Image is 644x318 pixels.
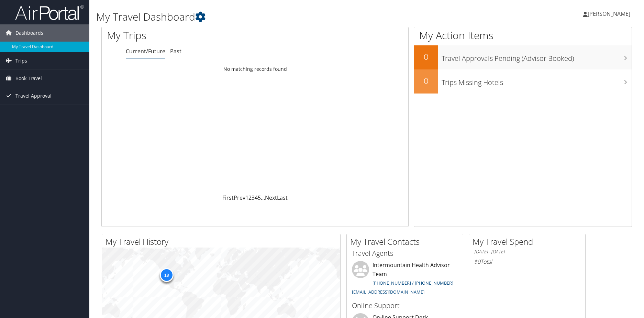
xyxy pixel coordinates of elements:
[126,47,165,55] a: Current/Future
[474,258,580,265] h6: Total
[352,289,424,295] a: [EMAIL_ADDRESS][DOMAIN_NAME]
[15,70,42,87] span: Book Travel
[159,268,173,282] div: 18
[222,194,234,201] a: First
[15,4,84,21] img: airportal-logo.png
[261,194,265,201] span: …
[106,236,340,248] h2: My Travel History
[414,69,632,94] a: 0Trips Missing Hotels
[348,261,461,298] li: Intermountain Health Advisor Team
[15,24,43,42] span: Dashboards
[474,258,480,265] span: $0
[15,87,52,105] span: Travel Approval
[265,194,277,201] a: Next
[414,75,438,87] h2: 0
[414,45,632,69] a: 0Travel Approvals Pending (Advisor Booked)
[252,194,255,201] a: 3
[414,51,438,63] h2: 0
[352,301,458,310] h3: Online Support
[107,28,276,43] h1: My Trips
[473,236,585,248] h2: My Travel Spend
[170,47,181,55] a: Past
[258,194,261,201] a: 5
[350,236,463,248] h2: My Travel Contacts
[234,194,245,201] a: Prev
[245,194,248,201] a: 1
[583,3,637,24] a: [PERSON_NAME]
[102,63,408,75] td: No matching records found
[373,280,453,286] a: [PHONE_NUMBER] / [PHONE_NUMBER]
[588,10,630,18] span: [PERSON_NAME]
[277,194,288,201] a: Last
[474,249,580,255] h6: [DATE] - [DATE]
[442,74,632,87] h3: Trips Missing Hotels
[248,194,252,201] a: 2
[352,249,458,258] h3: Travel Agents
[442,50,632,63] h3: Travel Approvals Pending (Advisor Booked)
[96,10,457,24] h1: My Travel Dashboard
[414,28,632,43] h1: My Action Items
[255,194,258,201] a: 4
[15,52,27,69] span: Trips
